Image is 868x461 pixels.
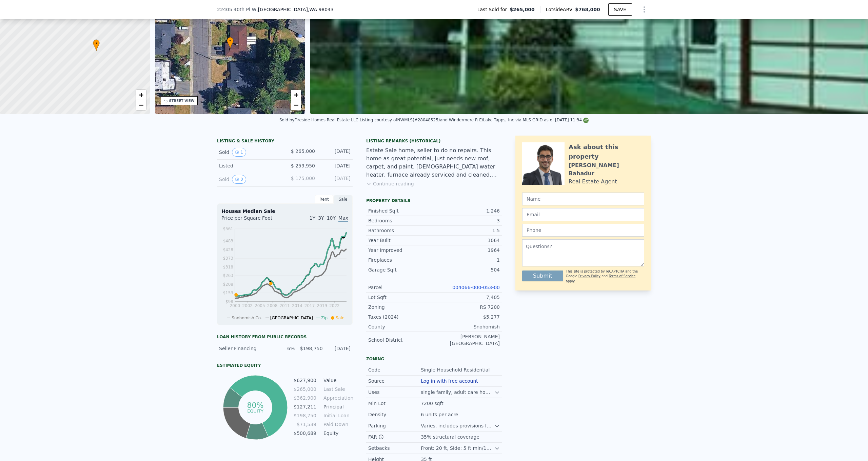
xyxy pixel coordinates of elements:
button: View historical data [232,148,246,157]
div: Sold [219,175,279,184]
div: Zoning [368,304,434,310]
tspan: $428 [223,247,233,252]
td: Paid Down [322,421,353,428]
td: $71,539 [293,421,317,428]
div: Bathrooms [368,227,434,234]
div: Fireplaces [368,257,434,263]
div: 3 [434,217,500,224]
div: Houses Median Sale [221,208,348,215]
tspan: 80% [247,401,263,409]
tspan: 2002 [242,303,253,308]
td: Last Sale [322,385,353,393]
div: Estate Sale home, seller to do no repairs. This home as great potential, just needs new roof, car... [366,146,502,179]
div: Ask about this property [569,142,644,161]
div: Parcel [368,284,434,291]
span: $ 259,950 [291,163,315,168]
tspan: 2011 [279,303,290,308]
div: Uses [368,389,421,396]
td: Initial Loan [322,412,353,419]
span: , WA 98043 [308,7,334,12]
div: • [227,37,234,49]
td: $627,900 [293,377,317,384]
div: [DATE] [327,345,351,352]
div: Min Lot [368,400,421,407]
input: Name [522,193,644,205]
td: $127,211 [293,403,317,410]
div: Parking [368,422,421,429]
a: Zoom out [136,100,146,110]
a: Zoom in [136,90,146,100]
a: Zoom in [291,90,301,100]
div: Property details [366,198,502,203]
tspan: 2022 [329,303,340,308]
span: − [294,101,298,109]
tspan: equity [247,408,263,413]
div: Sale [334,195,353,204]
tspan: $373 [223,256,233,261]
tspan: 2014 [292,303,302,308]
span: 1Y [310,215,315,221]
div: STREET VIEW [169,98,195,103]
tspan: 2017 [304,303,315,308]
td: Value [322,377,353,384]
div: 6% [271,345,295,352]
span: • [93,40,100,46]
img: NWMLS Logo [583,118,589,123]
span: 3Y [318,215,324,221]
a: 004066-000-053-00 [452,285,500,290]
div: 35% structural coverage [421,434,481,440]
div: 7200 sqft [421,400,445,407]
tspan: $98 [225,299,233,304]
span: $768,000 [575,7,600,12]
div: Bedrooms [368,217,434,224]
span: Zip [321,316,328,320]
div: Setbacks [368,445,421,452]
td: $500,689 [293,429,317,437]
div: RS 7200 [434,304,500,310]
div: School District [368,337,434,343]
div: LISTING & SALE HISTORY [217,138,353,145]
div: Single Household Residential [421,366,491,373]
button: SAVE [608,3,632,16]
button: View historical data [232,175,246,184]
div: Seller Financing [219,345,267,352]
span: + [139,91,143,99]
span: Lotside ARV [546,6,575,13]
div: $198,750 [299,345,322,352]
div: 504 [434,266,500,273]
td: $265,000 [293,385,317,393]
tspan: $561 [223,226,233,231]
button: Submit [522,270,563,281]
div: Listing courtesy of NWMLS (#28048525) and Windermere R E/Lake Tapps, Inc via MLS GRID as of [DATE... [360,118,589,122]
span: + [294,91,298,99]
div: [DATE] [320,162,351,169]
div: Sold [219,148,279,157]
div: Estimated Equity [217,363,353,368]
div: Garage Sqft [368,266,434,273]
tspan: 2008 [267,303,278,308]
span: 10Y [327,215,336,221]
div: • [93,39,100,51]
div: Zoning [366,356,502,362]
span: Sale [336,316,344,320]
span: $ 265,000 [291,148,315,154]
div: [DATE] [320,148,351,157]
div: $5,277 [434,314,500,320]
span: $265,000 [510,6,535,13]
div: FAR [368,434,421,440]
div: [PERSON_NAME] Bahadur [569,161,644,178]
button: Show Options [637,3,651,16]
div: Taxes (2024) [368,314,434,320]
div: Year Improved [368,247,434,254]
span: Max [338,215,348,222]
tspan: 2005 [255,303,265,308]
div: Sold by Fireside Homes Real Estate LLC . [279,118,360,122]
div: County [368,323,434,330]
tspan: 2019 [317,303,327,308]
tspan: $263 [223,273,233,278]
div: 1064 [434,237,500,244]
div: Year Built [368,237,434,244]
span: , [GEOGRAPHIC_DATA] [256,6,334,13]
button: Continue reading [366,180,414,187]
span: 22405 40th Pl W [217,6,256,13]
